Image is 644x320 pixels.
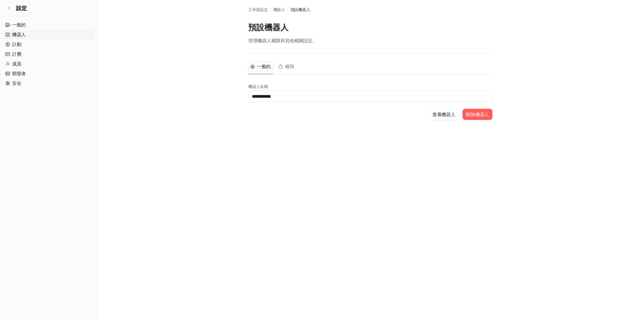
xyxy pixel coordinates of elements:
font: 設定 [16,5,27,11]
a: 計劃 [3,40,94,49]
font: 一般的 [257,63,271,69]
font: 計費 [12,51,21,57]
font: 刪除機器人 [466,111,489,117]
font: 工作區設定 [248,7,268,12]
button: 一般的 [248,62,273,71]
a: 機器人 [3,30,94,39]
font: 開發者 [12,71,26,76]
font: 安全 [12,80,21,86]
font: 查看機器人 [432,111,455,117]
font: 機器人 [12,32,26,37]
font: 計劃 [12,41,21,47]
a: 開發者 [3,69,94,78]
a: 工作區設定 [248,7,268,13]
font: 管理機器人權限和其他相關設定。 [248,38,317,43]
font: / [287,7,288,12]
nav: 標籤 [248,59,297,74]
font: 權限 [285,63,294,69]
font: 預設機器人 [248,22,288,32]
font: 機器人名稱 [248,84,268,89]
a: 成員 [3,59,94,68]
font: 機器人 [273,7,285,12]
a: 計費 [3,49,94,59]
a: 一般的 [3,20,94,30]
font: / [270,7,271,12]
a: 機器人 [273,7,285,13]
font: 預設機器人 [290,7,310,12]
font: 成員 [12,61,21,66]
button: 權限 [276,62,297,71]
font: 一般的 [12,22,26,28]
button: 查看機器人 [429,109,459,120]
a: 安全 [3,79,94,88]
button: 刪除機器人 [463,109,492,120]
